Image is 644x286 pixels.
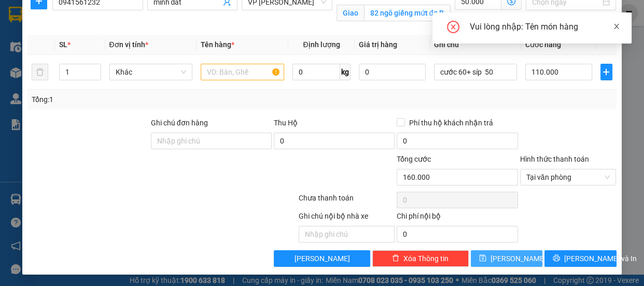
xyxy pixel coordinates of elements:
[299,210,395,226] div: Ghi chú nội bộ nhà xe
[447,21,459,35] span: close-circle
[564,253,637,264] span: [PERSON_NAME] và In
[116,64,187,80] span: Khác
[392,254,399,263] span: delete
[201,64,284,80] input: VD: Bàn, Ghế
[303,40,340,49] span: Định lượng
[151,133,272,149] input: Ghi chú đơn hàng
[299,226,395,242] input: Nhập ghi chú
[479,254,486,263] span: save
[553,254,560,263] span: printer
[520,155,589,163] label: Hình thức thanh toán
[372,250,469,267] button: deleteXóa Thông tin
[397,155,431,163] span: Tổng cước
[274,119,298,127] span: Thu Hộ
[32,94,249,105] div: Tổng: 1
[337,5,364,21] span: Giao
[59,40,67,49] span: SL
[340,64,351,80] span: kg
[295,253,350,264] span: [PERSON_NAME]
[544,250,616,267] button: printer[PERSON_NAME] và In
[526,169,610,185] span: Tại văn phòng
[613,23,620,30] span: close
[403,253,449,264] span: Xóa Thông tin
[109,40,148,49] span: Đơn vị tính
[600,64,612,80] button: plus
[151,119,208,127] label: Ghi chú đơn hàng
[274,250,370,267] button: [PERSON_NAME]
[397,210,517,226] div: Chi phí nội bộ
[430,35,522,55] th: Ghi chú
[471,250,542,267] button: save[PERSON_NAME]
[491,253,546,264] span: [PERSON_NAME]
[359,64,426,80] input: 0
[470,21,619,33] div: Vui lòng nhập: Tên món hàng
[364,5,451,21] input: Giao tận nơi
[298,192,396,210] div: Chưa thanh toán
[434,64,517,80] input: Ghi Chú
[201,40,234,49] span: Tên hàng
[359,40,397,49] span: Giá trị hàng
[405,117,497,128] span: Phí thu hộ khách nhận trả
[601,68,612,76] span: plus
[32,64,48,80] button: delete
